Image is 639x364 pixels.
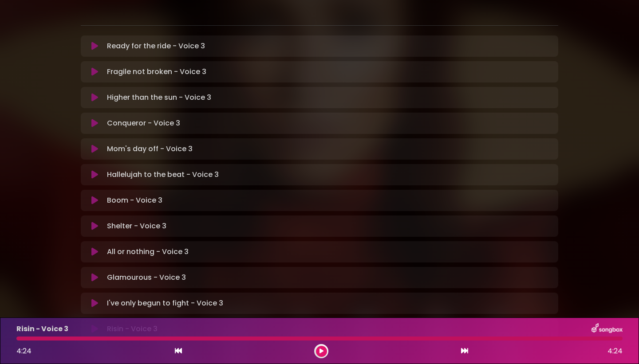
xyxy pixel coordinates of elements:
[16,324,68,334] p: Risin - Voice 3
[592,323,623,335] img: songbox-logo-white.png
[107,118,180,129] p: Conqueror - Voice 3
[107,169,219,180] p: Hallelujah to the beat - Voice 3
[107,247,189,257] p: All or nothing - Voice 3
[107,221,166,231] p: Shelter - Voice 3
[107,298,223,309] p: I've only begun to fight - Voice 3
[107,144,193,154] p: Mom's day off - Voice 3
[607,346,623,356] span: 4:24
[107,195,162,206] p: Boom - Voice 3
[107,92,211,103] p: Higher than the sun - Voice 3
[107,272,186,283] p: Glamourous - Voice 3
[107,41,205,51] p: Ready for the ride - Voice 3
[107,67,206,77] p: Fragile not broken - Voice 3
[16,346,32,356] span: 4:24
